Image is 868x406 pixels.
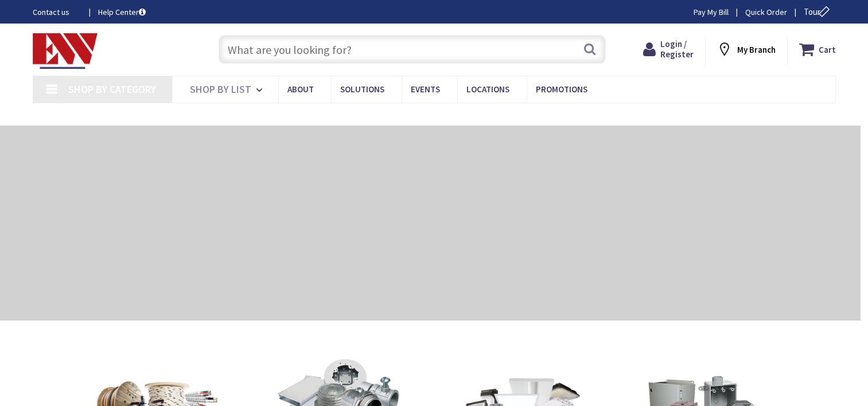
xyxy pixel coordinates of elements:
[219,35,606,64] input: What are you looking for?
[536,84,587,95] span: Promotions
[340,84,384,95] span: Solutions
[98,6,146,18] a: Help Center
[643,39,694,60] a: Login / Register
[68,83,156,96] span: Shop By Category
[804,6,833,17] span: Tour
[411,84,440,95] span: Events
[745,6,787,18] a: Quick Order
[33,6,80,18] a: Contact us
[190,83,251,96] span: Shop By List
[660,38,694,60] span: Login / Register
[694,6,729,18] a: Pay My Bill
[799,39,836,60] a: Cart
[33,33,98,69] img: Electrical Wholesalers, Inc.
[737,44,776,55] strong: My Branch
[819,39,836,60] strong: Cart
[466,84,509,95] span: Locations
[717,39,776,60] div: My Branch
[287,84,314,95] span: About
